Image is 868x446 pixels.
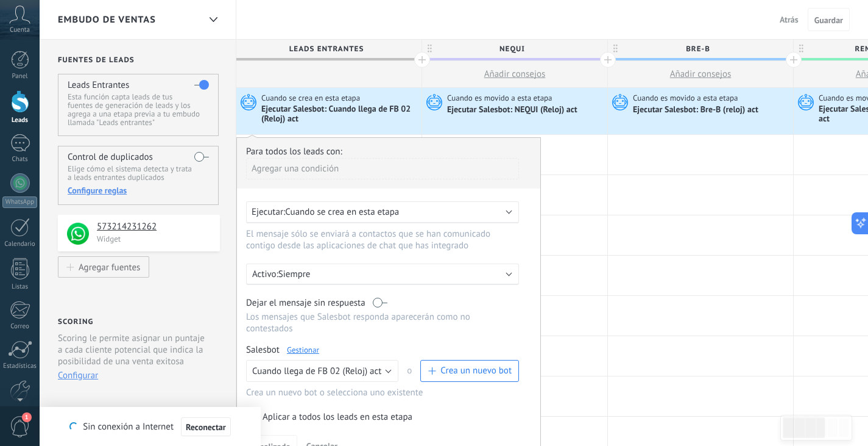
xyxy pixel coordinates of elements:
div: Correo [2,323,38,331]
button: Añadir consejos [422,61,607,87]
button: Reconectar [181,417,231,437]
button: Añadir consejos [608,61,793,87]
div: Estadísticas [2,362,38,370]
span: Dejar el mensaje sin respuesta [246,297,365,309]
div: Ejecutar Salesbot: Bre-B (reloj) act [633,105,760,116]
div: WhatsApp [2,196,37,208]
span: Ejecutar: [252,206,285,218]
span: Cuando se crea en esta etapa [261,93,362,104]
div: Ejecutar Salesbot: Cuando llega de FB 02 (Reloj) act [261,104,418,125]
p: Elige cómo el sistema detecta y trata a leads entrantes duplicados [68,165,208,182]
p: Los mensajes que Salesbot responda aparecerán como no contestados [246,311,519,334]
h2: Scoring [58,317,93,326]
img: logo_min.png [67,223,89,245]
button: Guardar [808,8,850,31]
div: Listas [2,283,38,291]
span: Cuando se crea en esta etapa [285,206,399,218]
div: Leads Entrantes [236,40,422,58]
div: Bre-B [608,40,793,58]
span: Bre-B [608,40,787,59]
div: Embudo de ventas [203,8,224,32]
div: Para todos los leads con: [246,146,531,157]
span: o [398,360,420,382]
div: Configure reglas [68,185,208,196]
button: Configurar [58,370,98,381]
span: Cuando es movido a esta etapa [633,93,740,104]
div: Aplicar a todos los leads en esta etapa [263,411,412,423]
button: Crea un nuevo bot [420,360,519,382]
span: 1 [22,412,32,422]
span: Guardar [814,16,843,24]
span: Cuando llega de FB 02 (Reloj) act [252,365,381,377]
div: Sin conexión a Internet [69,417,230,437]
span: Embudo de ventas [58,14,156,26]
h4: 573214231262 [97,221,211,233]
span: Crea un nuevo bot [440,365,512,376]
span: Añadir consejos [670,68,732,80]
span: Cuenta [10,26,30,34]
div: Chats [2,156,38,164]
div: NEQUI [422,40,607,58]
p: Esta función capta leads de tus fuentes de generación de leads y los agrega a una etapa previa a ... [68,93,208,127]
h2: Fuentes de leads [58,56,220,65]
h4: Control de duplicados [68,151,153,163]
span: Cuando es movido a esta etapa [447,93,554,104]
span: Activo: [252,268,278,280]
div: Calendario [2,240,38,248]
div: Salesbot [246,344,519,356]
span: Reconectar [186,423,226,431]
a: Gestionar [287,345,319,355]
span: NEQUI [422,40,601,59]
div: Agregar una condición [246,158,519,179]
div: Ejecutar Salesbot: NEQUI (Reloj) act [447,105,579,116]
p: Widget [97,234,213,244]
p: Siempre [278,268,492,280]
p: El mensaje sólo se enviará a contactos que se han comunicado contigo desde las aplicaciones de ch... [246,228,507,251]
p: Scoring le permite asignar un puntaje a cada cliente potencial que indica la posibilidad de una v... [58,333,210,367]
div: Agregar fuentes [79,262,140,272]
span: Añadir consejos [484,68,546,80]
span: Atrás [780,14,799,25]
h4: Leads Entrantes [68,79,129,91]
span: Leads Entrantes [236,40,415,59]
div: Crea un nuevo bot o selecciona uno existente [246,387,519,398]
div: Leads [2,117,38,124]
button: Atrás [775,10,803,29]
button: Agregar fuentes [58,256,149,278]
div: Panel [2,73,38,81]
button: Cuando llega de FB 02 (Reloj) act [246,360,398,382]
